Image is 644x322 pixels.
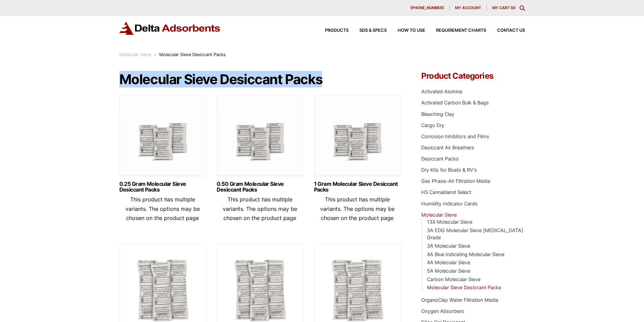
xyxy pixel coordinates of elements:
a: Desiccant Air Breathers [421,145,474,150]
span: 0 [512,5,514,10]
a: 0.25 Gram Molecular Sieve Desiccant Packs [119,181,206,193]
a: Molecular Sieve Desiccant Packs [427,284,501,290]
span: My account [455,6,481,10]
a: Dry Kits for Boats & RV's [421,167,477,173]
h4: Product Categories [421,72,525,80]
h1: Molecular Sieve Desiccant Packs [119,72,401,87]
span: Products [325,28,349,33]
span: Molecular Sieve Desiccant Packs [159,52,226,57]
a: [PHONE_NUMBER] [405,5,450,11]
a: 1 Gram Molecular Sieve Desiccant Packs [314,181,401,193]
span: : [154,52,156,57]
a: 3A EDG Molecular Sieve [MEDICAL_DATA] Grade [427,227,523,241]
a: Cargo Dry [421,122,444,128]
a: Carbon Molecular Sieve [427,276,480,282]
span: This product has multiple variants. The options may be chosen on the product page [125,196,200,221]
a: Activated Alumina [421,89,462,94]
a: How to Use [387,28,425,33]
span: Contact Us [497,28,525,33]
a: Molecular Sieve [119,52,151,57]
span: This product has multiple variants. The options may be chosen on the product page [223,196,297,221]
a: 4A Molecular Sieve [427,259,470,265]
a: Gas Phase-Air Filtration Media [421,178,490,184]
a: Molecular Sieve [421,212,457,218]
a: Products [314,28,349,33]
a: My account [450,5,487,11]
a: Contact Us [486,28,525,33]
span: How to Use [398,28,425,33]
a: 5A Molecular Sieve [427,268,470,274]
a: SDS & SPECS [349,28,387,33]
span: Requirement Charts [436,28,486,33]
a: Desiccant Packs [421,156,459,162]
div: Toggle Modal Content [520,5,525,11]
a: Bleaching Clay [421,111,454,117]
span: This product has multiple variants. The options may be chosen on the product page [320,196,395,221]
a: Humidity Indicator Cards [421,201,478,206]
a: OrganoClay Water Filtration Media [421,297,498,303]
a: My Cart (0) [492,5,516,10]
span: SDS & SPECS [359,28,387,33]
span: [PHONE_NUMBER] [410,6,444,10]
a: 4A Blue Indicating Molecular Sieve [427,251,504,257]
a: Oxygen Absorbers [421,308,464,314]
a: 13X Molecular Sieve [427,219,472,225]
a: Activated Carbon Bulk & Bags [421,100,489,105]
img: Delta Adsorbents [119,22,221,35]
a: Corrosion Inhibitors and Films [421,133,489,139]
a: HS Cannablend Select [421,189,471,195]
a: Requirement Charts [425,28,486,33]
a: 3A Molecular Sieve [427,243,470,249]
a: 0.50 Gram Molecular Sieve Desiccant Packs [217,181,303,193]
